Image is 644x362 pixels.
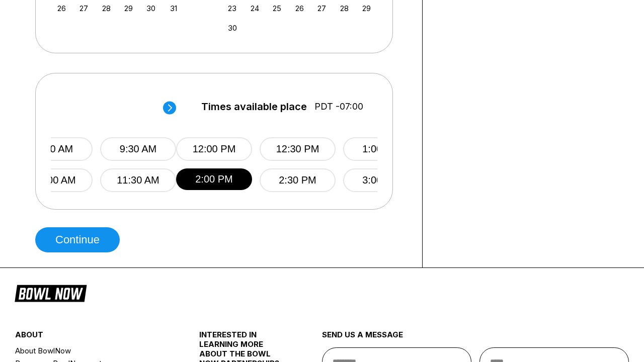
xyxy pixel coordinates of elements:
[122,2,135,15] div: Choose Wednesday, October 29th, 2025
[17,137,93,161] button: 9:00 AM
[55,2,68,15] div: Choose Sunday, October 26th, 2025
[270,2,284,15] div: Choose Tuesday, November 25th, 2025
[248,2,262,15] div: Choose Monday, November 24th, 2025
[322,330,629,347] div: send us a message
[293,2,306,15] div: Choose Wednesday, November 26th, 2025
[260,137,336,161] button: 12:30 PM
[77,2,91,15] div: Choose Monday, October 27th, 2025
[15,344,169,357] a: About BowlNow
[15,330,169,344] div: about
[35,227,120,252] button: Continue
[176,137,252,161] button: 12:00 PM
[100,168,176,192] button: 11:30 AM
[343,137,419,161] button: 1:00 PM
[201,101,307,112] span: Times available place
[260,168,336,192] button: 2:30 PM
[225,2,239,15] div: Choose Sunday, November 23rd, 2025
[315,2,329,15] div: Choose Thursday, November 27th, 2025
[17,168,93,192] button: 11:00 AM
[100,2,113,15] div: Choose Tuesday, October 28th, 2025
[167,2,180,15] div: Choose Friday, October 31st, 2025
[176,168,252,190] button: 2:00 PM
[314,101,363,112] span: PDT -07:00
[144,2,158,15] div: Choose Thursday, October 30th, 2025
[225,21,239,35] div: Choose Sunday, November 30th, 2025
[360,2,373,15] div: Choose Saturday, November 29th, 2025
[343,168,419,192] button: 3:00 PM
[100,137,176,161] button: 9:30 AM
[338,2,351,15] div: Choose Friday, November 28th, 2025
